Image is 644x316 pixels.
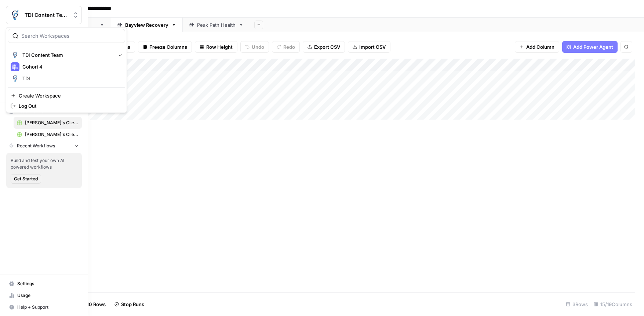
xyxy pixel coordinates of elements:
span: Add Column [526,43,554,51]
button: Export CSV [303,41,345,53]
div: 15/19 Columns [591,298,635,310]
img: Cohort 4 Logo [11,62,19,71]
div: Workspace: TDI Content Team [6,27,127,113]
button: Get Started [11,174,41,184]
span: [PERSON_NAME]'s Clients - New Content [25,120,79,126]
span: Row Height [206,43,233,51]
a: Create Workspace [8,91,125,101]
span: Add Power Agent [573,43,613,51]
span: TDI [22,75,119,82]
span: Help + Support [17,304,79,311]
a: [PERSON_NAME]'s Clients - New Content [14,129,82,140]
button: Row Height [195,41,237,53]
a: Usage [6,290,82,301]
div: Bayview Recovery [125,21,168,29]
span: TDI Content Team [22,51,113,59]
img: TDI Logo [11,74,19,83]
button: Redo [272,41,300,53]
span: Get Started [14,176,38,182]
button: Freeze Columns [138,41,192,53]
input: Search Workspaces [21,32,120,40]
span: Freeze Columns [149,43,187,51]
span: Recent Workflows [17,143,55,149]
a: Bayview Recovery [111,18,183,32]
img: TDI Content Team Logo [11,51,19,59]
button: Add Column [515,41,559,53]
span: TDI Content Team [25,11,69,19]
a: [PERSON_NAME]'s Clients - New Content [14,117,82,129]
a: Peak Path Health [183,18,250,32]
span: Add 10 Rows [76,301,106,308]
div: Peak Path Health [197,21,236,29]
span: [PERSON_NAME]'s Clients - New Content [25,131,79,138]
button: Import CSV [348,41,390,53]
img: TDI Content Team Logo [8,8,22,22]
a: Settings [6,278,82,290]
span: Usage [17,292,79,299]
span: Log Out [19,102,119,110]
span: Import CSV [359,43,386,51]
span: Settings [17,280,79,287]
button: Help + Support [6,301,82,313]
span: Undo [252,43,264,51]
span: Export CSV [314,43,340,51]
button: Stop Runs [110,298,149,310]
div: 3 Rows [563,298,591,310]
span: Redo [283,43,295,51]
button: Undo [240,41,269,53]
button: Add Power Agent [562,41,618,53]
button: Recent Workflows [6,140,82,151]
span: Build and test your own AI powered workflows [11,157,77,170]
span: Create Workspace [19,92,119,99]
a: Log Out [8,101,125,111]
span: Cohort 4 [22,63,119,70]
button: Workspace: TDI Content Team [6,6,82,24]
span: Stop Runs [121,301,144,308]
